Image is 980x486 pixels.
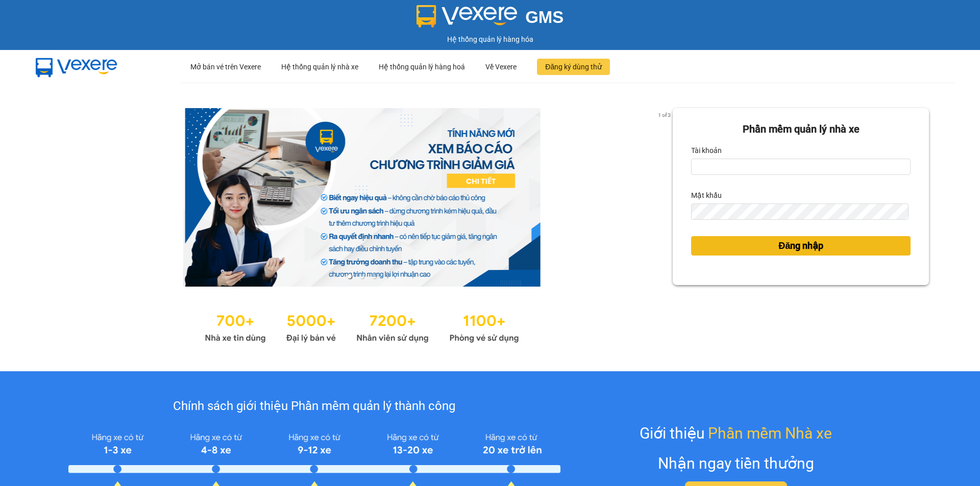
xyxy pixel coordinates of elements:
[691,142,722,159] label: Tài khoản
[640,421,832,445] div: Giới thiệu
[658,451,814,475] div: Nhận ngay tiền thưởng
[537,59,610,75] button: Đăng ký dùng thử
[281,50,358,83] div: Hệ thống quản lý nhà xe
[26,50,128,84] img: mbUUG5Q.png
[691,203,908,220] input: Mật khẩu
[691,121,911,137] div: Phần mềm quản lý nhà xe
[205,307,519,346] img: Statistics.png
[691,159,911,175] input: Tài khoản
[51,108,65,287] button: previous slide / item
[3,34,977,45] div: Hệ thống quản lý hàng hóa
[708,421,832,445] span: Phần mềm Nhà xe
[778,239,823,253] span: Đăng nhập
[190,50,261,83] div: Mở bán vé trên Vexere
[372,274,376,278] li: slide item 3
[691,187,722,203] label: Mật khẩu
[68,397,560,416] div: Chính sách giới thiệu Phần mềm quản lý thành công
[691,236,911,255] button: Đăng nhập
[416,5,518,28] img: logo 2
[545,61,602,72] span: Đăng ký dùng thử
[655,108,673,121] p: 1 of 3
[379,50,465,83] div: Hệ thống quản lý hàng hoá
[658,108,673,287] button: next slide / item
[348,274,352,278] li: slide item 1
[360,274,364,278] li: slide item 2
[485,50,517,83] div: Về Vexere
[525,8,563,27] span: GMS
[416,15,564,23] a: GMS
